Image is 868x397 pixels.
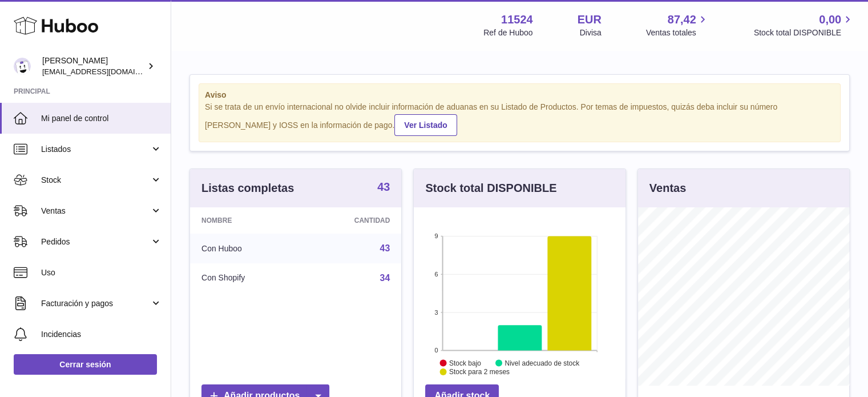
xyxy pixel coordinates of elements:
[190,234,302,263] td: Con Huboo
[435,308,438,315] text: 3
[41,206,150,216] span: Ventas
[41,175,150,186] span: Stock
[302,207,402,234] th: Cantidad
[819,12,841,27] span: 0,00
[201,181,294,196] h3: Listas completas
[578,12,601,27] strong: EUR
[483,27,532,38] div: Ref de Huboo
[649,181,686,196] h3: Ventas
[646,12,709,38] a: 87,42 Ventas totales
[754,12,854,38] a: 0,00 Stock total DISPONIBLE
[377,181,390,193] strong: 43
[580,27,601,38] div: Divisa
[190,263,302,293] td: Con Shopify
[41,236,150,247] span: Pedidos
[425,181,556,196] h3: Stock total DISPONIBLE
[449,368,510,376] text: Stock para 2 meses
[449,359,481,367] text: Stock bajo
[205,102,834,136] div: Si se trata de un envío internacional no olvide incluir información de aduanas en su Listado de P...
[42,55,145,77] div: [PERSON_NAME]
[41,329,162,340] span: Incidencias
[394,114,457,136] a: Ver Listado
[41,113,162,124] span: Mi panel de control
[501,12,533,27] strong: 11524
[190,207,302,234] th: Nombre
[42,67,168,76] span: [EMAIL_ADDRESS][DOMAIN_NAME]
[14,58,31,75] img: internalAdmin-11524@internal.huboo.com
[205,90,834,101] strong: Aviso
[435,271,438,278] text: 6
[646,27,709,38] span: Ventas totales
[377,181,390,195] a: 43
[505,359,580,367] text: Nivel adecuado de stock
[754,27,854,38] span: Stock total DISPONIBLE
[14,354,157,375] a: Cerrar sesión
[380,243,390,253] a: 43
[41,267,162,278] span: Uso
[668,12,696,27] span: 87,42
[380,273,390,283] a: 34
[435,347,438,354] text: 0
[435,232,438,239] text: 9
[41,298,150,309] span: Facturación y pagos
[41,144,150,155] span: Listados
